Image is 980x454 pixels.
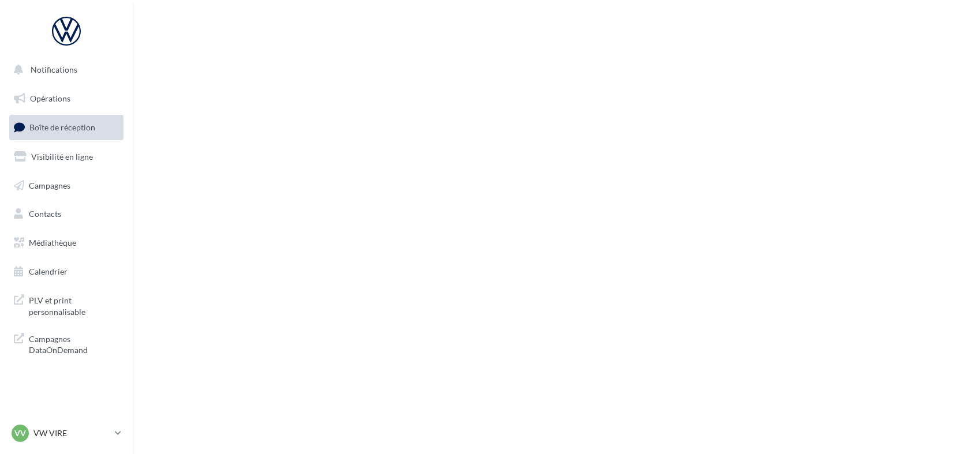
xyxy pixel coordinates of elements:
a: Campagnes DataOnDemand [7,327,126,361]
p: VW VIRE [33,427,110,439]
span: Calendrier [29,267,68,276]
span: Notifications [31,65,77,74]
span: Campagnes DataOnDemand [29,331,119,356]
span: VV [14,427,26,439]
a: Opérations [7,87,126,111]
a: Médiathèque [7,231,126,255]
a: VV VW VIRE [9,422,124,444]
span: Contacts [29,209,61,219]
span: PLV et print personnalisable [29,292,119,317]
a: Calendrier [7,260,126,284]
a: Campagnes [7,174,126,198]
a: PLV et print personnalisable [7,288,126,322]
a: Visibilité en ligne [7,145,126,169]
span: Boîte de réception [29,122,95,132]
button: Notifications [7,58,121,82]
span: Visibilité en ligne [31,152,93,162]
a: Boîte de réception [7,115,126,140]
span: Médiathèque [29,238,76,247]
a: Contacts [7,202,126,226]
span: Opérations [30,93,70,103]
span: Campagnes [29,180,70,190]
